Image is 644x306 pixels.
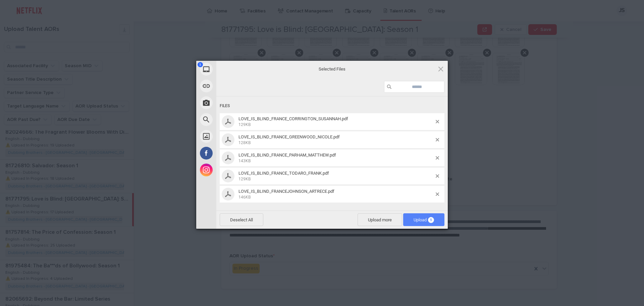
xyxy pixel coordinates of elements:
[414,217,434,222] span: Upload
[428,217,434,223] span: 5
[238,116,348,121] span: LOVE_IS_BLIND_FRANCE_CORRINGTON_SUSANNAH.pdf
[236,189,436,200] span: LOVE_IS_BLIND_FRANCEJOHNSON_ARTRECE.pdf
[265,66,399,72] span: Selected Files
[238,134,340,139] span: LOVE_IS_BLIND_FRANCE_GREENWOOD_NICOLE.pdf
[196,94,277,111] div: Take Photo
[238,189,334,194] span: LOVE_IS_BLIND_FRANCEJOHNSON_ARTRECE.pdf
[238,122,251,127] span: 129KB
[236,116,436,127] span: LOVE_IS_BLIND_FRANCE_CORRINGTON_SUSANNAH.pdf
[238,195,251,200] span: 146KB
[196,145,277,162] div: Facebook
[238,177,251,181] span: 129KB
[238,171,329,176] span: LOVE_IS_BLIND_FRANCE_TODARO_FRANK.pdf
[236,152,436,164] span: LOVE_IS_BLIND_FRANCE_PARHAM_MATTHEW.pdf
[220,213,263,226] span: Deselect All
[196,162,277,178] div: Instagram
[437,65,444,73] span: Click here or hit ESC to close picker
[238,159,251,163] span: 143KB
[403,213,444,226] span: Upload
[198,62,203,67] span: 5
[358,213,402,226] span: Upload more
[196,128,277,145] div: Unsplash
[196,61,277,78] div: My Device
[236,171,436,182] span: LOVE_IS_BLIND_FRANCE_TODARO_FRANK.pdf
[196,78,277,94] div: Link (URL)
[238,152,336,158] span: LOVE_IS_BLIND_FRANCE_PARHAM_MATTHEW.pdf
[238,140,251,145] span: 128KB
[220,100,444,112] div: Files
[196,111,277,128] div: Web Search
[236,134,436,145] span: LOVE_IS_BLIND_FRANCE_GREENWOOD_NICOLE.pdf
